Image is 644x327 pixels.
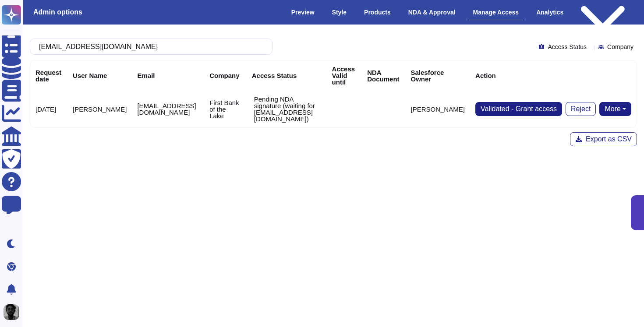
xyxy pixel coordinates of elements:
td: First Bank of the Lake [204,91,247,127]
th: Salesforce Owner [406,60,471,91]
th: Request date [30,60,67,91]
span: Company [607,44,633,50]
button: user [2,302,25,322]
th: Email [132,60,204,91]
button: Validated - Grant access [475,102,562,116]
th: Company [204,60,247,91]
div: Style [328,5,351,20]
div: Preview [287,5,319,20]
th: Access Valid until [327,60,362,91]
span: Reject [571,105,591,113]
td: [EMAIL_ADDRESS][DOMAIN_NAME] [132,91,204,127]
div: NDA & Approval [404,5,460,20]
div: Manage Access [469,5,524,20]
th: User Name [67,60,132,91]
button: Export as CSV [570,132,637,146]
th: Access Status [247,60,327,91]
img: user [4,304,19,320]
td: [DATE] [30,91,67,127]
span: Access Status [548,44,587,50]
button: More [599,102,631,116]
th: Action [470,60,637,91]
h3: Admin options [33,8,82,16]
span: Export as CSV [586,136,632,143]
input: Search by keywords [35,39,263,54]
button: Reject [566,102,596,116]
p: Pending NDA signature (waiting for [EMAIL_ADDRESS][DOMAIN_NAME]) [254,96,322,122]
div: Products [360,5,395,20]
div: Analytics [532,5,568,20]
td: [PERSON_NAME] [406,91,471,127]
th: NDA Document [362,60,405,91]
td: [PERSON_NAME] [67,91,132,127]
span: Validated - Grant access [481,105,557,113]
